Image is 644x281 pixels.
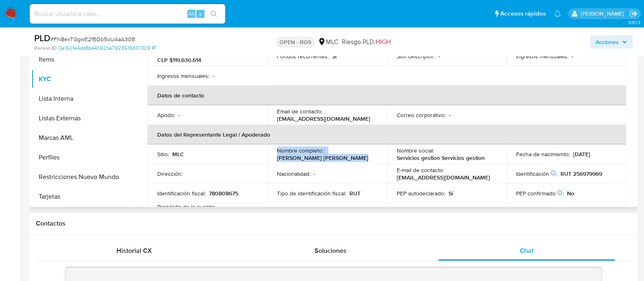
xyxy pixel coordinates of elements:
button: Marcas AML [31,128,133,148]
button: search-icon [205,8,222,20]
span: HIGH [376,37,391,46]
button: KYC [31,69,133,89]
p: No [567,190,574,197]
p: Nacionalidad : [277,170,310,177]
a: Notificaciones [554,10,561,17]
span: Historial CX [116,246,152,255]
p: - [314,170,315,177]
span: Acciones [596,35,619,49]
button: Tarjetas [31,187,133,206]
span: Riesgo PLD: [342,38,391,46]
p: - [449,111,451,119]
span: s [199,10,202,18]
p: Fondos recurrentes : [277,53,329,60]
button: Restricciones Nuevo Mundo [31,167,133,187]
p: Sí [332,53,336,60]
p: RUT [349,190,360,197]
p: Ingresos mensuales : [157,72,209,80]
p: [PERSON_NAME] [PERSON_NAME] [277,154,368,162]
button: Acciones [590,35,633,49]
th: Datos del Representante Legal / Apoderado [147,125,626,144]
p: aline.magdaleno@mercadolibre.com [580,10,626,18]
p: Correo corporativo : [397,111,446,119]
p: - [213,72,214,80]
h1: Contactos [36,219,631,228]
span: # FN8exTGgwE2fBDb5oUAaA30B [51,35,135,43]
button: Items [31,50,133,69]
p: Nombre completo : [277,147,323,154]
b: Person ID [34,44,57,52]
p: Sí [448,190,453,197]
p: Fecha de nacimiento : [516,150,570,158]
p: Email de contacto : [277,108,323,115]
p: MLC [172,150,184,158]
input: Buscar usuario o caso... [30,9,225,19]
th: Datos de contacto [147,86,626,105]
p: Dirección : [157,170,182,177]
p: Tipo de identificación fiscal : [277,190,346,197]
p: OPEN - ROS [276,36,314,48]
a: 0a1601e4dd8b44b92ba7923519d37329 [58,44,156,52]
button: Perfiles [31,148,133,167]
p: Sitio : [157,150,169,158]
p: Ingresos mensuales : [516,53,568,60]
p: Propósito de la cuenta : [157,203,215,210]
p: - [178,111,180,119]
span: Soluciones [314,246,347,255]
p: - [571,53,573,60]
p: 780808675 [209,190,238,197]
p: [EMAIL_ADDRESS][DOMAIN_NAME] [277,115,370,122]
button: Listas Externas [31,108,133,128]
p: Identificación fiscal : [157,190,206,197]
p: Nombre social : [397,147,434,154]
p: - [438,53,440,60]
span: Alt [188,10,195,18]
p: Soft descriptor : [397,53,435,60]
span: 3.157.3 [628,19,640,26]
span: Accesos rápidos [500,9,546,18]
a: Salir [629,9,638,18]
p: Servicios gestion Servicios gestion [397,154,485,162]
p: PEP confirmado : [516,190,564,197]
div: MLC [318,38,338,46]
p: [DATE] [573,150,590,158]
p: Identificación : [516,170,557,177]
b: PLD [34,31,51,44]
button: Lista Interna [31,89,133,108]
p: E-mail de contacto : [397,166,444,174]
p: [EMAIL_ADDRESS][DOMAIN_NAME] [397,174,490,181]
p: PEP autodeclarado : [397,190,445,197]
p: CLP $119.630.614 [157,56,201,64]
p: RUT 256979969 [560,170,602,177]
span: Chat [520,246,534,255]
p: Apodo : [157,111,175,119]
